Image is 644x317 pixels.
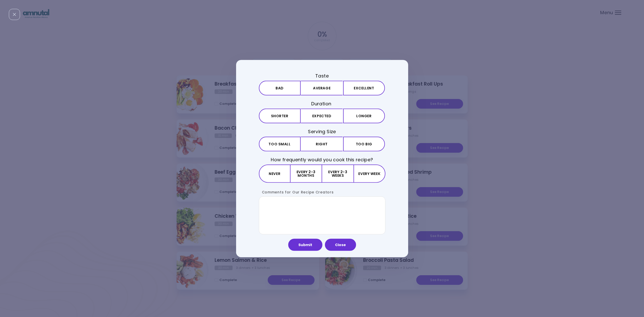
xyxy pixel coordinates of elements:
[259,189,334,194] label: Comments for Our Recipe Creators
[343,136,385,151] button: Too big
[325,239,356,251] button: Close
[259,128,385,135] h3: Serving Size
[288,239,322,251] button: Submit
[259,164,290,183] button: Never
[354,164,385,183] button: Every week
[259,156,385,163] h3: How frequently would you cook this recipe?
[259,109,301,123] button: Shorter
[301,109,343,123] button: Expected
[301,136,343,151] button: Right
[259,101,385,107] h3: Duration
[322,164,354,183] button: Every 2-3 weeks
[343,109,385,123] button: Longer
[290,164,322,183] button: Every 2-3 months
[9,9,20,20] div: Close
[356,142,372,146] span: Too big
[301,81,343,95] button: Average
[259,73,385,79] h3: Taste
[259,81,301,95] button: Bad
[259,136,301,151] button: Too small
[268,142,290,146] span: Too small
[343,81,385,95] button: Excellent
